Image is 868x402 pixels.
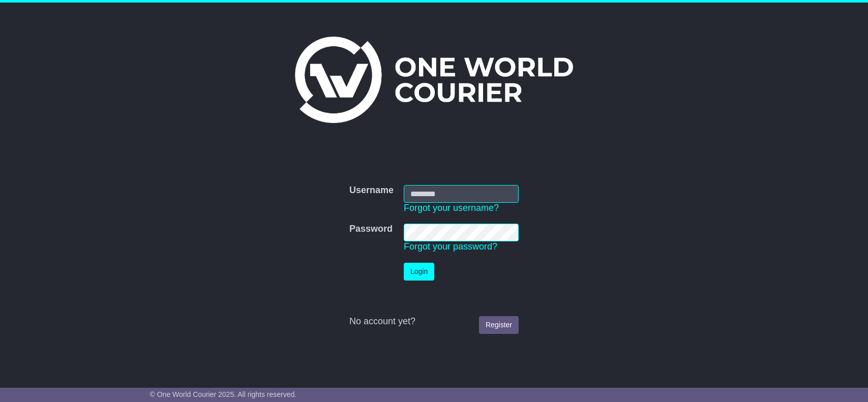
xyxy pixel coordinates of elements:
[404,203,499,213] a: Forgot your username?
[295,37,573,123] img: One World
[404,263,434,281] button: Login
[349,185,394,196] label: Username
[349,316,519,327] div: No account yet?
[479,316,519,334] a: Register
[150,390,297,398] span: © One World Courier 2025. All rights reserved.
[349,224,393,235] label: Password
[404,241,497,252] a: Forgot your password?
